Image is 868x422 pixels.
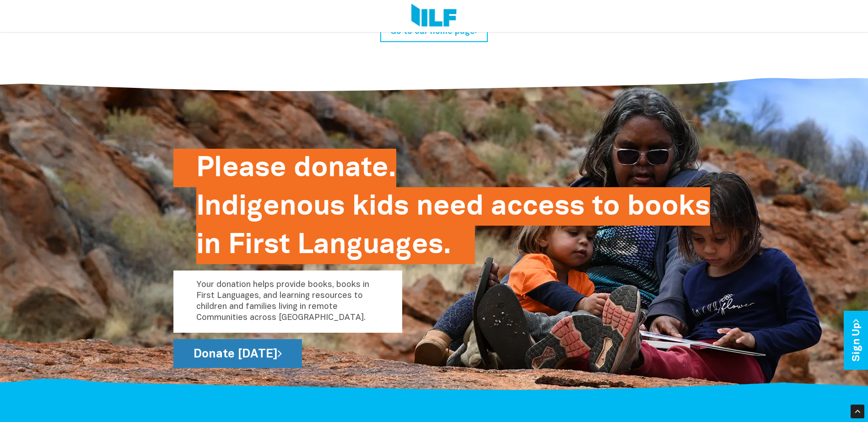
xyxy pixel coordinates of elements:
[196,149,710,264] h2: Please donate. Indigenous kids need access to books in First Languages.
[173,271,402,333] p: Your donation helps provide books, books in First Languages, and learning resources to children a...
[851,405,864,418] div: Scroll Back to Top
[173,339,302,368] a: Donate [DATE]
[411,4,457,28] img: Logo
